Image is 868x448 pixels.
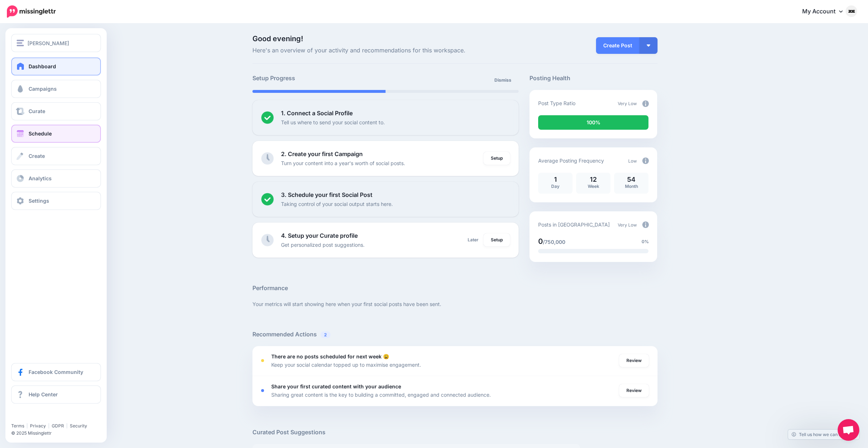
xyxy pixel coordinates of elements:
img: info-circle-grey.png [642,221,649,228]
span: 2 [320,331,331,338]
span: Settings [29,198,49,204]
img: info-circle-grey.png [642,100,649,107]
p: Average Posting Frequency [538,156,604,165]
div: <div class='status-dot small red margin-right'></div>Error [261,389,264,392]
span: Facebook Community [29,369,83,375]
span: Good evening! [252,34,303,43]
span: [PERSON_NAME] [27,39,69,47]
a: Analytics [11,169,101,188]
a: Security [70,423,87,428]
img: menu.png [17,40,24,46]
b: Share your first curated content with your audience [271,383,401,389]
span: Here's an overview of your activity and recommendations for this workspace. [252,46,519,55]
p: Sharing great content is the key to building a committed, engaged and connected audience. [271,391,491,399]
li: © 2025 Missinglettr [11,430,106,437]
a: Schedule [11,125,101,143]
a: Setup [484,233,510,246]
img: Missinglettr [7,5,56,18]
b: 3. Schedule your first Social Post [281,191,373,198]
a: Setup [484,152,510,165]
span: /750,000 [543,239,565,245]
a: Open chat [838,419,859,441]
div: <div class='status-dot small red margin-right'></div>Error [261,359,264,362]
h5: Performance [252,284,658,293]
a: Dashboard [11,57,101,76]
h5: Recommended Actions [252,330,658,339]
img: info-circle-grey.png [642,158,649,164]
p: Taking control of your social output starts here. [281,200,393,208]
a: My Account [795,3,857,21]
span: Create [29,153,45,159]
span: Help Center [29,391,58,397]
img: checked-circle.png [261,193,274,206]
img: clock-grey.png [261,234,274,246]
p: 12 [580,176,607,183]
h5: Posting Health [529,74,657,83]
a: Facebook Community [11,363,101,381]
a: Review [619,354,649,367]
a: Help Center [11,385,101,404]
span: Very Low [618,101,637,106]
span: Day [551,184,559,189]
a: Tell us how we can improve [788,430,859,439]
h5: Curated Post Suggestions [252,428,658,437]
p: 54 [618,176,645,183]
div: 100% of your posts in the last 30 days were manually created (i.e. were not from Drip Campaigns o... [538,115,648,130]
a: Later [463,233,483,246]
a: Dismiss [490,74,516,87]
span: Month [625,184,638,189]
img: clock-grey.png [261,152,274,165]
iframe: Twitter Follow Button [11,413,67,420]
b: 4. Setup your Curate profile [281,232,358,239]
span: Very Low [618,222,637,228]
a: Settings [11,192,101,210]
img: arrow-down-white.png [647,44,650,47]
p: Turn your content into a year's worth of social posts. [281,159,405,167]
a: Review [619,384,649,397]
p: Post Type Ratio [538,99,575,107]
a: Campaigns [11,80,101,98]
b: 1. Connect a Social Profile [281,109,353,117]
a: Terms [11,423,24,428]
a: Create Post [596,37,639,54]
p: 1 [542,176,569,183]
a: Curate [11,102,101,120]
span: | [48,423,50,428]
p: Keep your social calendar topped up to maximise engagement. [271,361,421,369]
b: 2. Create your first Campaign [281,150,363,158]
span: 0% [642,238,649,245]
span: Schedule [29,130,52,137]
p: Get personalized post suggestions. [281,241,365,249]
p: Posts in [GEOGRAPHIC_DATA] [538,220,610,229]
p: Tell us where to send your social content to. [281,118,385,126]
b: There are no posts scheduled for next week 😩 [271,353,389,359]
span: Week [588,184,599,189]
h5: Setup Progress [252,74,386,83]
p: Your metrics will start showing here when your first social posts have been sent. [252,300,658,308]
span: Dashboard [29,63,56,69]
a: Create [11,147,101,165]
span: 0 [538,237,543,246]
a: GDPR [52,423,64,428]
span: Campaigns [29,86,57,92]
span: | [66,423,68,428]
span: Curate [29,108,45,114]
a: Privacy [30,423,46,428]
img: checked-circle.png [261,111,274,124]
button: [PERSON_NAME] [11,34,101,52]
span: | [26,423,28,428]
span: Analytics [29,175,52,181]
span: Low [628,158,637,164]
